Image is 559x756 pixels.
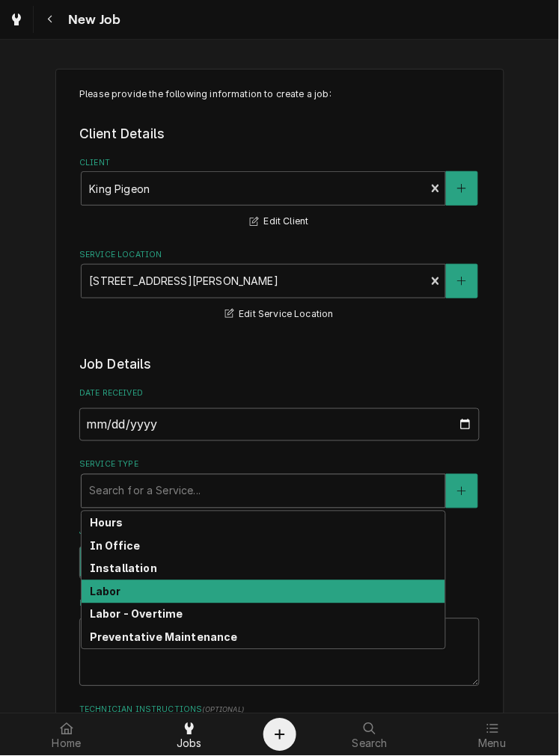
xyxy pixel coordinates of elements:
strong: Hours [90,517,123,529]
a: Jobs [129,717,250,753]
div: Service Type [79,459,480,508]
label: Technician Instructions [79,704,480,716]
strong: In Office [90,540,140,553]
a: Menu [432,717,553,753]
legend: Job Details [79,354,480,374]
a: Home [6,717,127,753]
button: Create New Location [446,264,477,298]
p: Please provide the following information to create a job: [79,87,480,101]
label: Service Location [79,249,480,261]
span: ( optional ) [203,706,245,714]
label: Job Type [79,526,480,538]
div: Reason For Call [79,598,480,686]
span: Home [52,738,82,750]
strong: Installation [90,562,157,575]
div: Date Received [79,387,480,440]
div: Job Type [79,526,480,580]
button: Edit Service Location [223,305,336,324]
svg: Create New Service [457,486,466,497]
div: Service Location [79,249,480,323]
span: Search [352,738,388,750]
strong: Labor [90,586,121,598]
span: Jobs [177,738,202,750]
button: Edit Client [248,212,311,231]
span: Menu [479,738,507,750]
svg: Create New Location [457,276,466,286]
button: Create Object [263,719,296,752]
label: Date Received [79,387,480,399]
label: Service Type [79,459,480,471]
button: Create New Service [446,474,477,508]
span: New Job [64,10,120,30]
strong: Labor - Overtime [90,608,183,621]
svg: Create New Client [457,183,466,194]
button: Navigate back [37,6,64,33]
div: Client [79,157,480,231]
label: Client [79,157,480,169]
a: Search [310,717,431,753]
button: Create New Client [446,171,477,206]
label: Reason For Call [79,598,480,610]
input: yyyy-mm-dd [79,408,480,441]
strong: Preventative Maintenance [90,631,238,644]
legend: Client Details [79,124,480,144]
a: Go to Jobs [3,6,30,33]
